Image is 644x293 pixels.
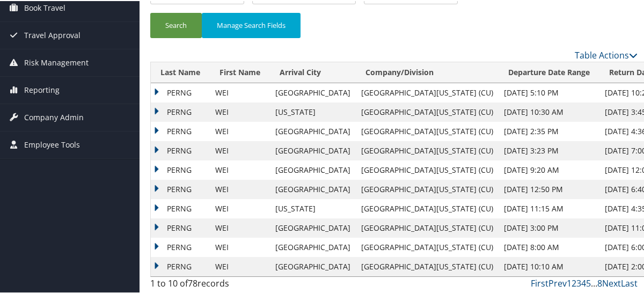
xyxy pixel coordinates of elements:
[24,48,89,75] span: Risk Management
[24,76,60,102] span: Reporting
[356,217,499,237] td: [GEOGRAPHIC_DATA][US_STATE] (CU)
[150,12,202,37] button: Search
[270,256,356,275] td: [GEOGRAPHIC_DATA]
[210,101,270,121] td: WEI
[151,140,210,159] td: PERNG
[210,198,270,217] td: WEI
[151,237,210,256] td: PERNG
[602,276,621,288] a: Next
[356,82,499,101] td: [GEOGRAPHIC_DATA][US_STATE] (CU)
[499,121,599,140] td: [DATE] 2:35 PM
[356,237,499,256] td: [GEOGRAPHIC_DATA][US_STATE] (CU)
[210,159,270,179] td: WEI
[151,61,210,82] th: Last Name: activate to sort column ascending
[270,61,356,82] th: Arrival City: activate to sort column ascending
[270,121,356,140] td: [GEOGRAPHIC_DATA]
[270,82,356,101] td: [GEOGRAPHIC_DATA]
[356,121,499,140] td: [GEOGRAPHIC_DATA][US_STATE] (CU)
[356,159,499,179] td: [GEOGRAPHIC_DATA][US_STATE] (CU)
[210,121,270,140] td: WEI
[356,61,499,82] th: Company/Division
[151,82,210,101] td: PERNG
[576,276,581,288] a: 3
[499,101,599,121] td: [DATE] 10:30 AM
[499,217,599,237] td: [DATE] 3:00 PM
[151,179,210,198] td: PERNG
[24,21,80,48] span: Travel Approval
[210,217,270,237] td: WEI
[188,276,197,288] span: 78
[210,179,270,198] td: WEI
[621,276,638,288] a: Last
[531,276,548,288] a: First
[499,61,599,82] th: Departure Date Range: activate to sort column ascending
[356,101,499,121] td: [GEOGRAPHIC_DATA][US_STATE] (CU)
[499,82,599,101] td: [DATE] 5:10 PM
[499,256,599,275] td: [DATE] 10:10 AM
[24,103,84,130] span: Company Admin
[210,256,270,275] td: WEI
[572,276,576,288] a: 2
[270,198,356,217] td: [US_STATE]
[270,159,356,179] td: [GEOGRAPHIC_DATA]
[356,198,499,217] td: [GEOGRAPHIC_DATA][US_STATE] (CU)
[151,256,210,275] td: PERNG
[151,159,210,179] td: PERNG
[24,130,80,157] span: Employee Tools
[270,140,356,159] td: [GEOGRAPHIC_DATA]
[151,198,210,217] td: PERNG
[586,276,591,288] a: 5
[597,276,602,288] a: 8
[270,217,356,237] td: [GEOGRAPHIC_DATA]
[499,237,599,256] td: [DATE] 8:00 AM
[210,237,270,256] td: WEI
[499,140,599,159] td: [DATE] 3:23 PM
[356,179,499,198] td: [GEOGRAPHIC_DATA][US_STATE] (CU)
[356,140,499,159] td: [GEOGRAPHIC_DATA][US_STATE] (CU)
[499,159,599,179] td: [DATE] 9:20 AM
[356,256,499,275] td: [GEOGRAPHIC_DATA][US_STATE] (CU)
[151,217,210,237] td: PERNG
[202,12,301,37] button: Manage Search Fields
[151,101,210,121] td: PERNG
[270,237,356,256] td: [GEOGRAPHIC_DATA]
[591,276,597,288] span: …
[210,140,270,159] td: WEI
[499,198,599,217] td: [DATE] 11:15 AM
[575,48,638,60] a: Table Actions
[548,276,567,288] a: Prev
[210,82,270,101] td: WEI
[210,61,270,82] th: First Name: activate to sort column ascending
[151,121,210,140] td: PERNG
[499,179,599,198] td: [DATE] 12:50 PM
[270,179,356,198] td: [GEOGRAPHIC_DATA]
[567,276,572,288] a: 1
[270,101,356,121] td: [US_STATE]
[581,276,586,288] a: 4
